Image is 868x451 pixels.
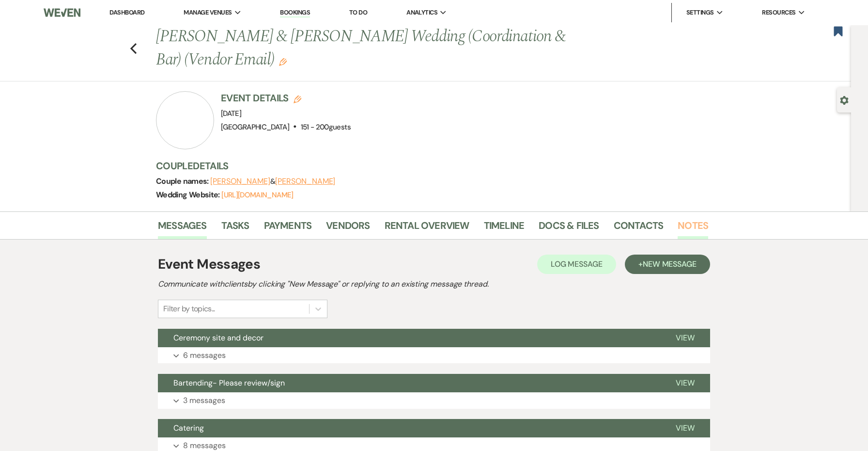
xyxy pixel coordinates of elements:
h2: Communicate with clients by clicking "New Message" or replying to an existing message thread. [158,278,710,290]
button: Bartending- Please review/sign [158,374,660,392]
a: Bookings [280,8,310,17]
span: [DATE] [221,109,241,118]
span: Log Message [551,259,603,269]
span: Analytics [406,8,437,17]
p: 3 messages [183,394,225,407]
button: Open lead details [840,95,849,104]
button: +New Message [625,255,710,274]
span: Settings [686,8,714,17]
a: [URL][DOMAIN_NAME] [221,190,293,200]
span: Manage Venues [184,8,232,17]
h3: Event Details [221,91,351,105]
span: View [676,423,695,433]
span: Catering [173,423,204,433]
span: [GEOGRAPHIC_DATA] [221,122,289,132]
button: [PERSON_NAME] [210,177,270,185]
button: View [660,329,710,347]
span: Resources [762,8,795,17]
button: 3 messages [158,392,710,409]
span: New Message [643,259,697,269]
a: Dashboard [109,8,144,16]
button: View [660,419,710,437]
a: To Do [349,8,367,16]
button: Catering [158,419,660,437]
h1: [PERSON_NAME] & [PERSON_NAME] Wedding (Coordination & Bar) (Vendor Email) [156,25,590,71]
p: 6 messages [183,349,226,362]
button: View [660,374,710,392]
span: Ceremony site and decor [173,333,263,343]
a: Messages [158,218,207,239]
span: Bartending- Please review/sign [173,378,285,388]
span: View [676,333,695,343]
button: Ceremony site and decor [158,329,660,347]
a: Notes [678,218,708,239]
a: Payments [264,218,312,239]
span: Couple names: [156,176,210,186]
button: 6 messages [158,347,710,364]
a: Timeline [484,218,525,239]
span: Wedding Website: [156,190,221,200]
a: Rental Overview [385,218,469,239]
div: Filter by topics... [163,303,215,315]
button: [PERSON_NAME] [275,177,335,185]
button: Edit [279,57,287,66]
span: & [210,177,335,186]
a: Docs & Files [539,218,599,239]
h3: Couple Details [156,159,698,173]
img: Weven Logo [44,2,80,23]
span: View [676,378,695,388]
a: Tasks [221,218,249,239]
span: 151 - 200 guests [301,122,351,132]
button: Log Message [537,255,616,274]
a: Vendors [326,218,370,239]
h1: Event Messages [158,254,260,274]
a: Contacts [614,218,664,239]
